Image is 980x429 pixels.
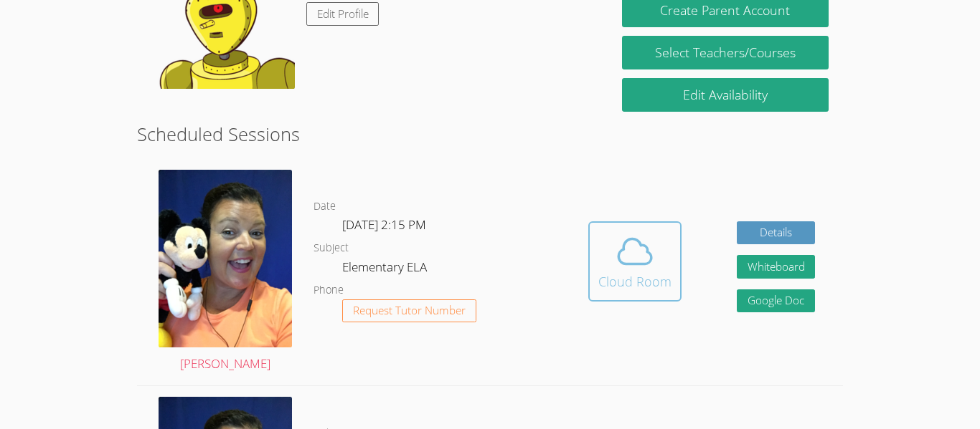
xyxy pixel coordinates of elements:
[159,170,292,347] img: avatar.png
[598,271,672,291] div: Cloud Room
[314,239,349,257] dt: Subject
[159,170,292,375] a: [PERSON_NAME]
[342,299,476,323] button: Request Tutor Number
[737,289,816,313] a: Google Doc
[306,2,380,26] a: Edit Profile
[314,198,336,216] dt: Date
[342,257,430,281] dd: Elementary ELA
[737,255,816,279] button: Whiteboard
[137,120,843,148] h2: Scheduled Sessions
[342,216,426,233] span: [DATE] 2:15 PM
[353,305,466,316] span: Request Tutor Number
[314,281,344,299] dt: Phone
[622,36,829,69] a: Select Teachers/Courses
[737,221,816,245] a: Details
[588,221,682,302] button: Cloud Room
[622,78,829,112] a: Edit Availability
